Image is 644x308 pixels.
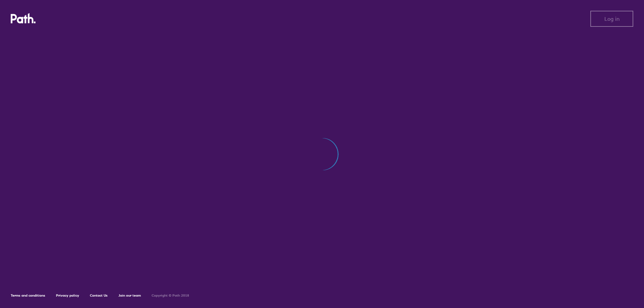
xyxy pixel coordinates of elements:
[11,293,45,298] a: Terms and conditions
[90,293,108,298] a: Contact Us
[590,11,633,27] button: Log in
[118,293,141,298] a: Join our team
[604,16,620,22] span: Log in
[152,294,189,298] h6: Copyright © Path 2018
[56,293,79,298] a: Privacy policy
